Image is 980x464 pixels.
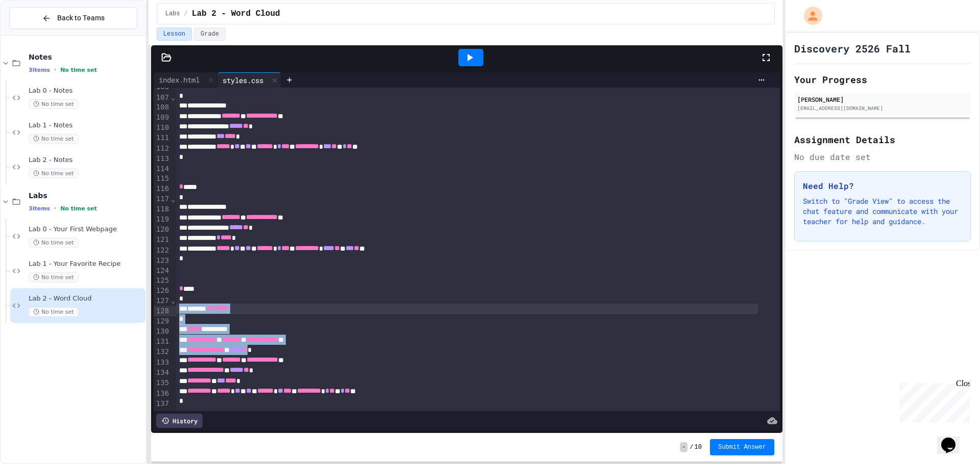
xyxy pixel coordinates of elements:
div: 110 [154,123,170,133]
span: 3 items [29,205,50,212]
h3: Need Help? [803,180,962,192]
span: • [54,204,56,212]
iframe: chat widget [937,423,970,454]
span: Lab 2 - Notes [29,156,143,165]
span: Back to Teams [57,13,105,23]
button: Submit Answer [710,439,774,455]
div: index.html [154,72,217,88]
span: Submit Answer [718,443,766,451]
div: 118 [154,204,170,214]
div: 127 [154,296,170,306]
div: 137 [154,399,170,409]
span: • [54,66,56,74]
div: 112 [154,144,170,154]
h2: Assignment Details [794,132,971,147]
div: 131 [154,337,170,347]
div: History [156,414,203,428]
div: 133 [154,358,170,368]
div: 123 [154,256,170,266]
span: Fold line [170,195,176,203]
div: My Account [793,4,825,28]
span: Lab 0 - Notes [29,87,143,95]
h1: Discovery 2526 Fall [794,41,911,56]
div: 108 [154,102,170,113]
div: No due date set [794,151,971,163]
h2: Your Progress [794,72,971,87]
span: No time set [29,272,79,282]
span: Lab 2 - Word Cloud [192,8,280,20]
span: Lab 2 - Word Cloud [29,294,143,303]
div: [EMAIL_ADDRESS][DOMAIN_NAME] [797,104,968,112]
div: 124 [154,266,170,276]
span: No time set [29,238,79,248]
span: Notes [29,52,143,62]
span: Lab 1 - Your Favorite Recipe [29,260,143,268]
span: Lab 0 - Your First Webpage [29,225,143,234]
span: No time set [60,67,97,73]
div: 134 [154,368,170,378]
span: No time set [29,169,79,178]
div: styles.css [217,75,268,86]
div: Chat with us now!Close [4,4,70,65]
span: Lab 1 - Notes [29,121,143,130]
div: 111 [154,133,170,143]
div: styles.css [217,72,281,88]
div: 113 [154,154,170,164]
span: - [680,442,688,452]
span: 3 items [29,67,50,73]
div: 121 [154,235,170,245]
div: 126 [154,286,170,296]
div: 120 [154,225,170,235]
div: 135 [154,378,170,388]
button: Lesson [157,28,192,41]
p: Switch to "Grade View" to access the chat feature and communicate with your teacher for help and ... [803,196,962,227]
iframe: chat widget [895,379,970,422]
span: No time set [60,205,97,212]
div: [PERSON_NAME] [797,95,968,104]
div: 116 [154,184,170,194]
div: 125 [154,276,170,286]
div: 129 [154,316,170,326]
div: 130 [154,326,170,337]
div: 115 [154,174,170,184]
button: Back to Teams [9,7,137,29]
span: Fold line [170,296,176,305]
div: 117 [154,194,170,204]
div: 122 [154,245,170,256]
span: Labs [165,10,180,18]
div: 136 [154,389,170,399]
div: 114 [154,164,170,174]
div: 107 [154,93,170,103]
span: No time set [29,307,79,317]
div: 128 [154,306,170,316]
div: 109 [154,113,170,123]
span: No time set [29,99,79,109]
span: 10 [695,443,702,451]
button: Grade [194,28,226,41]
span: Labs [29,191,143,200]
div: 106 [154,82,170,92]
span: No time set [29,134,79,144]
div: 132 [154,347,170,357]
div: index.html [154,74,205,85]
span: / [690,443,693,451]
div: 119 [154,214,170,225]
span: / [184,10,188,18]
span: Fold line [170,93,176,101]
